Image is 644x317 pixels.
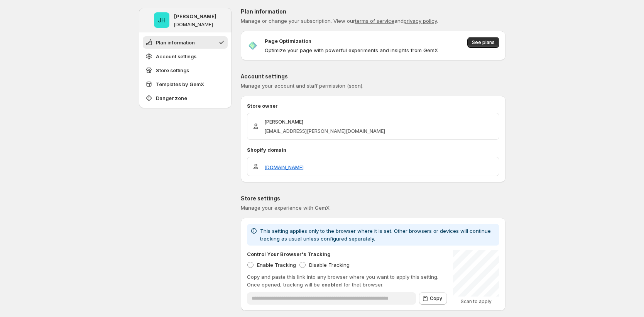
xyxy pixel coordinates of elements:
p: Scan to apply [453,298,499,305]
p: [PERSON_NAME] [174,12,216,20]
button: Store settings [143,64,228,76]
span: Jena Hoang [154,12,169,28]
span: Enable Tracking [257,262,296,268]
span: Danger zone [156,94,187,102]
span: See plans [472,39,495,46]
span: This setting applies only to the browser where it is set. Other browsers or devices will continue... [260,228,491,242]
button: See plans [467,37,499,48]
a: [DOMAIN_NAME] [264,163,304,171]
button: Copy [419,292,447,305]
span: Plan information [156,39,195,46]
button: Danger zone [143,92,228,104]
button: Account settings [143,50,228,63]
p: Control Your Browser's Tracking [247,250,331,258]
p: [PERSON_NAME] [264,118,385,125]
p: Optimize your page with powerful experiments and insights from GemX [265,46,438,54]
a: terms of service [355,18,394,24]
button: Plan information [143,36,228,49]
p: Store settings [241,195,505,202]
span: Manage or change your subscription. View our and . [241,18,438,24]
span: Store settings [156,66,189,74]
p: [DOMAIN_NAME] [174,22,213,28]
p: Store owner [247,102,499,110]
p: Page Optimization [265,37,311,45]
p: Plan information [241,8,505,15]
span: Templates by GemX [156,80,204,88]
button: Templates by GemX [143,78,228,90]
span: Copy [430,295,442,302]
span: Disable Tracking [309,262,350,268]
text: JH [158,16,166,24]
span: Account settings [156,53,196,60]
span: Manage your account and staff permission (soon). [241,83,363,89]
span: Manage your experience with GemX. [241,205,331,211]
a: privacy policy [404,18,437,24]
p: [EMAIL_ADDRESS][PERSON_NAME][DOMAIN_NAME] [264,127,385,135]
p: Copy and paste this link into any browser where you want to apply this setting. Once opened, trac... [247,273,447,288]
p: Shopify domain [247,146,499,154]
img: Page Optimization [247,40,259,51]
span: enabled [321,281,342,288]
p: Account settings [241,73,505,80]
